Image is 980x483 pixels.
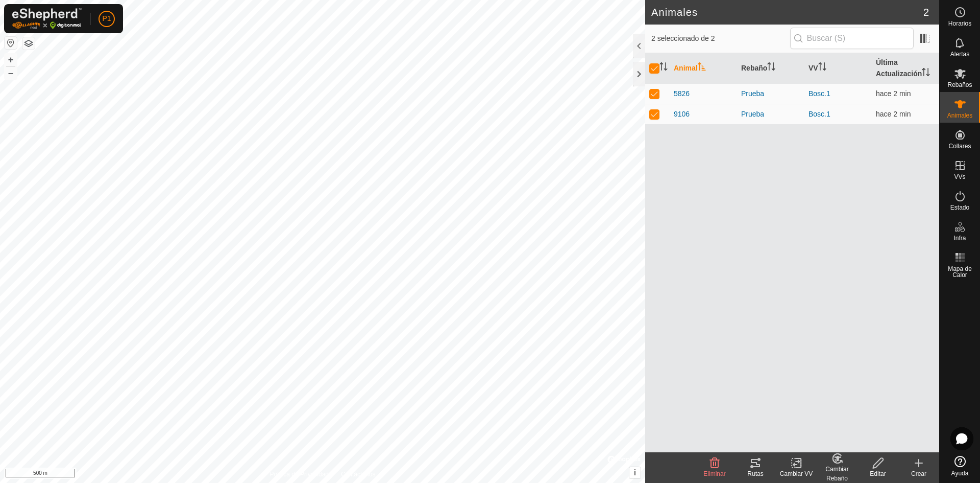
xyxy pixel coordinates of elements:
span: Collares [948,143,971,149]
span: Alertas [950,51,969,57]
a: Bosc.1 [808,110,830,118]
button: + [5,54,17,66]
a: Contáctenos [341,470,375,479]
div: Editar [857,469,898,478]
span: i [634,468,636,477]
span: Eliminar [703,470,725,477]
input: Buscar (S) [790,28,914,49]
span: VVs [954,174,965,180]
p-sorticon: Activar para ordenar [698,64,706,72]
th: Animal [670,53,737,84]
a: Ayuda [940,452,980,480]
th: VV [804,53,872,84]
span: Ayuda [951,470,969,476]
img: Logo Gallagher [12,8,82,29]
div: Crear [898,469,939,478]
p-sorticon: Activar para ordenar [659,64,668,72]
span: 9106 [674,109,690,120]
a: Política de Privacidad [270,470,329,479]
p-sorticon: Activar para ordenar [767,64,775,72]
span: 14 ago 2025, 8:03 [876,89,911,98]
span: Estado [950,204,969,211]
span: Rebaños [947,82,972,88]
button: Restablecer Mapa [5,37,17,49]
span: 5826 [674,88,690,99]
button: Capas del Mapa [22,37,35,50]
span: 14 ago 2025, 8:03 [876,110,911,118]
button: – [5,67,17,79]
div: Prueba [741,109,800,120]
span: Horarios [948,20,971,27]
th: Última Actualización [872,53,939,84]
span: Infra [953,235,966,241]
div: Cambiar Rebaño [817,465,857,483]
span: P1 [102,13,111,24]
span: 2 seleccionado de 2 [651,33,790,44]
a: Bosc.1 [808,89,830,98]
p-sorticon: Activar para ordenar [922,70,930,78]
button: i [629,467,641,478]
h2: Animales [651,6,923,18]
div: Cambiar VV [776,469,817,478]
span: 2 [923,5,929,20]
p-sorticon: Activar para ordenar [818,64,826,72]
span: Mapa de Calor [942,266,977,278]
th: Rebaño [737,53,804,84]
div: Rutas [735,469,776,478]
span: Animales [947,112,972,119]
div: Prueba [741,88,800,99]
